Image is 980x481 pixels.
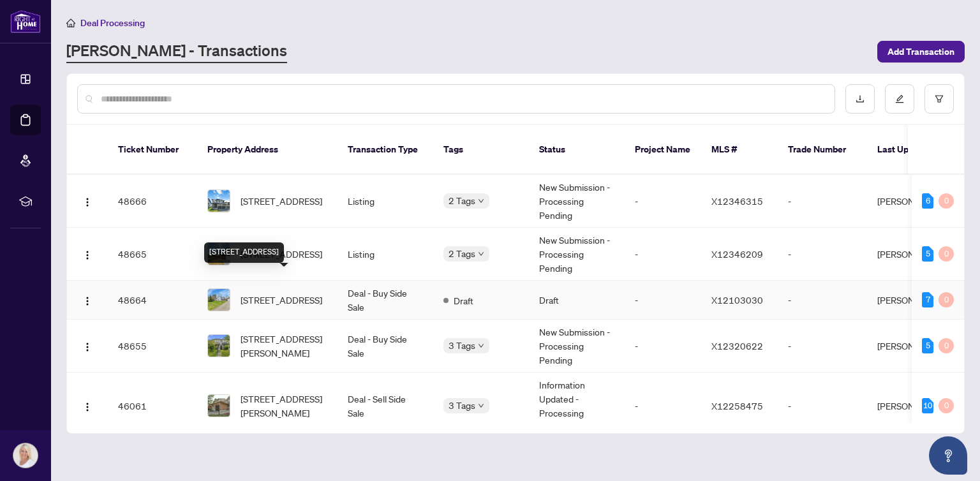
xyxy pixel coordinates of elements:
[711,248,763,260] span: X12346209
[935,94,944,103] span: filter
[529,281,625,320] td: Draft
[778,175,867,228] td: -
[241,392,327,420] span: [STREET_ADDRESS][PERSON_NAME]
[454,293,473,307] span: Draft
[856,94,865,103] span: download
[197,125,338,175] th: Property Address
[108,373,197,440] td: 46061
[80,17,145,29] span: Deal Processing
[877,41,965,63] button: Add Transaction
[867,373,963,440] td: [PERSON_NAME]
[778,228,867,281] td: -
[887,41,954,62] span: Add Transaction
[241,332,327,360] span: [STREET_ADDRESS][PERSON_NAME]
[867,125,963,175] th: Last Updated By
[625,175,701,228] td: -
[108,281,197,320] td: 48664
[867,320,963,373] td: [PERSON_NAME]
[867,228,963,281] td: [PERSON_NAME]
[778,281,867,320] td: -
[939,292,954,307] div: 0
[922,398,933,413] div: 10
[922,193,933,209] div: 6
[711,294,763,306] span: X12103030
[208,289,230,311] img: thumbnail-img
[338,125,433,175] th: Transaction Type
[625,281,701,320] td: -
[939,398,954,413] div: 0
[77,244,98,264] button: Logo
[108,125,197,175] th: Ticket Number
[939,338,954,353] div: 0
[625,373,701,440] td: -
[529,373,625,440] td: Information Updated - Processing Pending
[82,250,93,260] img: Logo
[845,84,875,114] button: download
[701,125,778,175] th: MLS #
[778,320,867,373] td: -
[529,320,625,373] td: New Submission - Processing Pending
[82,197,93,207] img: Logo
[922,246,933,262] div: 5
[625,228,701,281] td: -
[922,338,933,353] div: 5
[929,436,967,475] button: Open asap
[449,398,475,413] span: 3 Tags
[13,443,38,468] img: Profile Icon
[867,175,963,228] td: [PERSON_NAME]
[77,290,98,310] button: Logo
[208,190,230,212] img: thumbnail-img
[433,125,529,175] th: Tags
[449,193,475,208] span: 2 Tags
[778,373,867,440] td: -
[478,198,484,204] span: down
[338,228,433,281] td: Listing
[77,396,98,416] button: Logo
[82,402,93,412] img: Logo
[778,125,867,175] th: Trade Number
[108,175,197,228] td: 48666
[82,342,93,352] img: Logo
[924,84,954,114] button: filter
[66,40,287,63] a: [PERSON_NAME] - Transactions
[208,395,230,417] img: thumbnail-img
[885,84,914,114] button: edit
[867,281,963,320] td: [PERSON_NAME]
[922,292,933,307] div: 7
[108,320,197,373] td: 48655
[478,343,484,349] span: down
[449,338,475,353] span: 3 Tags
[77,191,98,211] button: Logo
[66,18,75,27] span: home
[241,293,322,307] span: [STREET_ADDRESS]
[108,228,197,281] td: 48665
[529,125,625,175] th: Status
[338,281,433,320] td: Deal - Buy Side Sale
[10,10,41,33] img: logo
[241,194,322,208] span: [STREET_ADDRESS]
[338,320,433,373] td: Deal - Buy Side Sale
[204,242,284,263] div: [STREET_ADDRESS]
[939,246,954,262] div: 0
[449,246,475,261] span: 2 Tags
[939,193,954,209] div: 0
[625,320,701,373] td: -
[82,296,93,306] img: Logo
[529,175,625,228] td: New Submission - Processing Pending
[208,335,230,357] img: thumbnail-img
[77,336,98,356] button: Logo
[711,195,763,207] span: X12346315
[478,251,484,257] span: down
[529,228,625,281] td: New Submission - Processing Pending
[711,340,763,352] span: X12320622
[478,403,484,409] span: down
[338,373,433,440] td: Deal - Sell Side Sale
[338,175,433,228] td: Listing
[895,94,904,103] span: edit
[625,125,701,175] th: Project Name
[711,400,763,411] span: X12258475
